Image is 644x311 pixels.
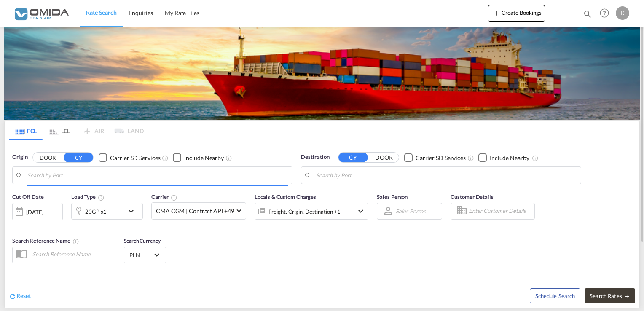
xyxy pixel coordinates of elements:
md-checkbox: Checkbox No Ink [99,153,160,162]
img: 459c566038e111ed959c4fc4f0a4b274.png [13,4,70,23]
md-icon: Unchecked: Search for CY (Container Yard) services for all selected carriers.Checked : Search for... [162,155,169,161]
span: Search Rates [590,292,630,299]
div: 20GP x1icon-chevron-down [71,203,143,220]
span: Reset [16,292,31,299]
div: Origin DOOR CY Checkbox No InkUnchecked: Search for CY (Container Yard) services for all selected... [5,140,639,307]
md-icon: icon-chevron-down [126,206,140,216]
img: LCL+%26+FCL+BACKGROUND.png [4,27,640,120]
md-icon: icon-refresh [9,292,16,300]
md-pagination-wrapper: Use the left and right arrow keys to navigate between tabs [9,121,144,140]
md-datepicker: Select [12,220,19,231]
span: Customer Details [451,193,493,200]
md-select: Select Currency: zł PLNPoland Zloty [129,249,161,261]
span: PLN [129,251,153,259]
div: icon-refreshReset [9,292,31,301]
span: Sales Person [377,193,408,200]
span: Rate Search [86,9,117,16]
span: Locals & Custom Charges [255,193,316,200]
div: K [616,6,629,20]
md-icon: Your search will be saved by the below given name [72,238,79,245]
input: Search by Port [27,169,288,182]
div: icon-magnify [583,9,592,22]
md-icon: Unchecked: Ignores neighbouring ports when fetching rates.Checked : Includes neighbouring ports w... [225,155,232,161]
div: 20GP x1 [85,206,107,217]
button: DOOR [369,153,399,163]
md-icon: icon-arrow-right [624,293,630,299]
div: Help [597,6,616,21]
span: Search Reference Name [12,237,79,244]
div: [DATE] [26,208,43,216]
button: icon-plus 400-fgCreate Bookings [488,5,545,22]
input: Search by Port [316,169,577,182]
div: Freight Origin Destination Factory Stuffing [268,206,341,217]
div: Include Nearby [184,154,224,162]
span: Destination [301,153,330,161]
md-icon: Unchecked: Search for CY (Container Yard) services for all selected carriers.Checked : Search for... [467,155,474,161]
md-icon: icon-information-outline [98,194,105,201]
input: Search Reference Name [28,248,115,260]
span: Search Currency [124,238,161,244]
div: Carrier SD Services [416,154,466,162]
md-icon: Unchecked: Ignores neighbouring ports when fetching rates.Checked : Includes neighbouring ports w... [532,155,539,161]
span: Origin [12,153,27,161]
span: Carrier [151,193,177,200]
span: CMA CGM | Contract API +49 [156,207,234,215]
md-checkbox: Checkbox No Ink [404,153,466,162]
div: Include Nearby [490,154,529,162]
md-checkbox: Checkbox No Ink [173,153,224,162]
md-tab-item: LCL [43,121,76,140]
span: Load Type [71,193,105,200]
div: Freight Origin Destination Factory Stuffingicon-chevron-down [255,203,368,220]
button: Note: By default Schedule search will only considerorigin ports, destination ports and cut off da... [530,288,580,303]
span: Enquiries [129,9,153,16]
span: My Rate Files [165,9,199,16]
md-icon: icon-plus 400-fg [491,8,502,18]
md-icon: icon-chevron-down [356,206,366,216]
div: Carrier SD Services [110,154,160,162]
span: Help [597,6,612,20]
md-icon: icon-magnify [583,9,592,19]
button: CY [338,153,368,162]
md-icon: The selected Trucker/Carrierwill be displayed in the rate results If the rates are from another f... [171,194,177,201]
button: DOOR [33,153,62,163]
md-checkbox: Checkbox No Ink [478,153,529,162]
span: Cut Off Date [12,193,44,200]
md-select: Sales Person [395,205,427,217]
button: Search Ratesicon-arrow-right [585,288,635,303]
input: Enter Customer Details [469,205,532,217]
button: CY [64,153,93,162]
md-tab-item: FCL [9,121,43,140]
div: [DATE] [12,203,63,220]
